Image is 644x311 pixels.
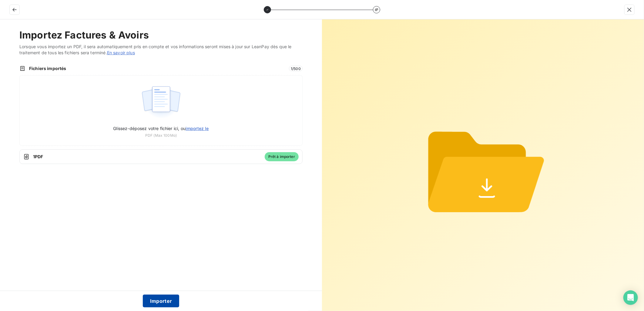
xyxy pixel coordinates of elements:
[289,66,303,71] span: 1 / 500
[107,50,135,55] a: En savoir plus
[141,83,181,122] img: illustration
[33,154,261,160] span: 1 PDF
[623,290,638,305] div: Open Intercom Messenger
[113,126,209,131] span: Glissez-déposez votre fichier ici, ou
[186,126,209,131] span: importez le
[145,133,177,138] span: PDF (Max 100Mo)
[143,295,179,307] button: Importer
[19,44,303,56] span: Lorsque vous importez un PDF, il sera automatiquement pris en compte et vos informations seront m...
[265,152,299,161] span: Prêt à importer
[19,29,303,41] h2: Importez Factures & Avoirs
[29,65,285,72] span: Fichiers importés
